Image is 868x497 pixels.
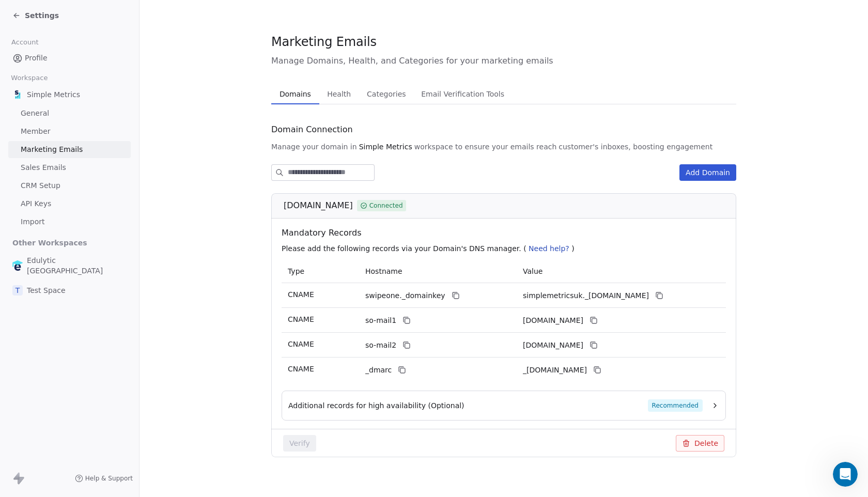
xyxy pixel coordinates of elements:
[8,141,131,158] a: Marketing Emails
[288,266,353,277] p: Type
[282,227,730,239] span: Mandatory Records
[363,87,410,101] span: Categories
[8,213,131,230] a: Import
[282,243,730,254] p: Please add the following records via your Domain's DNS manager. ( )
[648,399,703,412] span: Recommended
[33,338,41,347] button: Emoji picker
[78,219,93,227] b: SPF
[162,4,181,24] button: Home
[49,338,57,347] button: Gif picker
[21,144,83,155] span: Marketing Emails
[21,162,66,173] span: Sales Emails
[8,159,131,176] a: Sales Emails
[288,365,314,373] span: CNAME
[288,399,719,412] button: Additional records for high availability (Optional)Recommended
[12,89,23,100] img: sm-oviond-logo.png
[66,338,74,347] button: Start recording
[833,462,858,487] iframe: Intercom live chat
[24,279,161,365] li: Every marketing email must include a clear , your , and an . Avoid misleading or promotional spam...
[288,400,464,411] span: Additional records for high availability (Optional)
[8,123,131,140] a: Member
[27,255,127,276] span: Edulytic [GEOGRAPHIC_DATA]
[7,70,52,86] span: Workspace
[24,190,161,276] li: Before sending marketing campaigns, make sure your domain is verified with and records in [GEOGRA...
[271,142,357,152] span: Manage your domain in
[25,53,48,64] span: Profile
[365,290,445,301] span: swipeone._domainkey
[16,338,24,347] button: Upload attachment
[21,180,60,191] span: CRM Setup
[365,315,396,326] span: so-mail1
[369,201,403,210] span: Connected
[85,474,133,483] span: Help & Support
[8,195,131,212] a: API Keys
[679,164,736,181] button: Add Domain
[7,35,43,50] span: Account
[559,142,712,152] span: customer's inboxes, boosting engagement
[283,435,316,452] button: Verify
[9,317,198,334] textarea: Message…
[106,219,128,227] b: DKIM
[24,110,161,187] li: Always send emails to verified and permission-based contacts. Avoid using purchased, scraped, or ...
[365,340,396,351] span: so-mail2
[523,267,542,275] span: Value
[271,55,736,67] span: Manage Domains, Health, and Categories for your marketing emails
[17,60,154,109] b: To maintain healthy email deliverability and comply with global regulations, please follow these ...
[271,123,353,136] span: Domain Connection
[417,87,508,101] span: Email Verification Tools
[8,105,131,122] a: General
[288,290,314,299] span: CNAME
[284,199,353,212] span: [DOMAIN_NAME]
[523,365,587,376] span: _dmarc.swipeone.email
[529,244,569,253] span: Need help?
[288,315,314,323] span: CNAME
[275,87,315,101] span: Domains
[21,108,49,119] span: General
[29,6,46,22] img: Profile image for Fin
[24,190,103,198] b: Verify Your Domain
[271,34,377,50] span: Marketing Emails
[323,87,355,101] span: Health
[181,4,200,23] div: Close
[8,235,91,251] span: Other Workspaces
[288,340,314,348] span: CNAME
[7,4,26,24] button: go back
[75,474,133,483] a: Help & Support
[8,50,131,67] a: Profile
[414,142,557,152] span: workspace to ensure your emails reach
[523,315,583,326] span: simplemetricsuk1.swipeone.email
[24,111,141,119] b: Use Verified Email Lists Only
[523,340,583,351] span: simplemetricsuk2.swipeone.email
[12,10,59,21] a: Settings
[24,6,161,54] li: Swipe One will keep this list updated automatically and when a lead engages again, they’ll leave ...
[24,279,158,298] b: Follow CAN-SPAM & Global Email Laws
[8,177,131,194] a: CRM Setup
[359,142,412,152] span: Simple Metrics
[12,285,23,296] span: T
[21,126,51,137] span: Member
[25,10,59,21] span: Settings
[21,198,51,209] span: API Keys
[12,260,23,271] img: edulytic-mark-retina.png
[177,334,194,351] button: Send a message…
[676,435,724,452] button: Delete
[49,308,128,317] b: unsubscribe option
[365,267,402,275] span: Hostname
[50,13,129,23] p: The team can also help
[21,216,44,227] span: Import
[27,285,66,296] span: Test Space
[50,5,63,13] h1: Fin
[365,365,392,376] span: _dmarc
[95,292,112,310] button: Scroll to bottom
[27,89,80,100] span: Simple Metrics
[523,290,649,301] span: simplemetricsuk._domainkey.swipeone.email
